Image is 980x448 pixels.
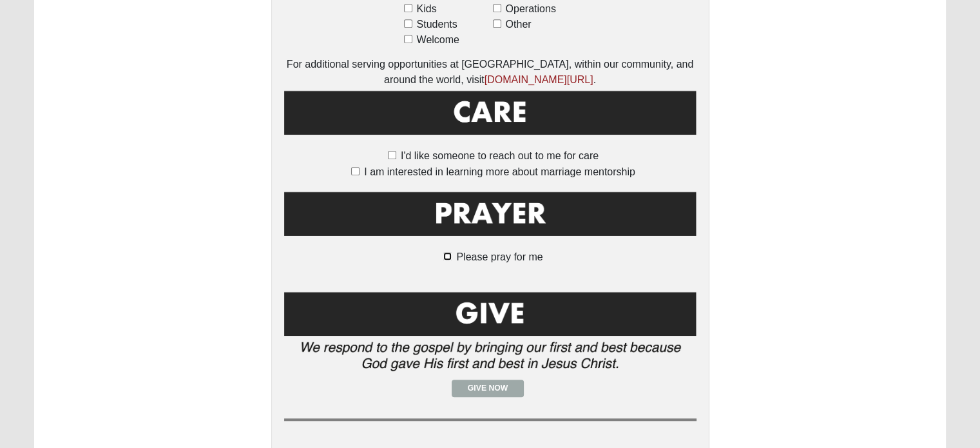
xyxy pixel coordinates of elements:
input: Please pray for me [443,252,452,260]
div: For additional serving opportunities at [GEOGRAPHIC_DATA], within our community, and around the w... [284,57,697,88]
img: Prayer.png [284,189,697,247]
input: Welcome [404,35,412,43]
span: Please pray for me [456,251,543,262]
input: Students [404,19,412,28]
span: Kids [417,1,437,17]
input: Operations [493,4,501,12]
input: Other [493,19,501,28]
input: I am interested in learning more about marriage mentorship [351,167,360,175]
span: I'd like someone to reach out to me for care [401,150,599,161]
input: I'd like someone to reach out to me for care [388,151,396,159]
a: Give Now [452,380,524,397]
img: Care.png [284,88,697,146]
span: Operations [506,1,556,17]
input: Kids [404,4,412,12]
a: [DOMAIN_NAME][URL] [485,74,593,85]
img: Give.png [284,289,697,380]
span: Students [417,17,457,32]
span: Other [506,17,532,32]
span: Welcome [417,32,459,48]
span: I am interested in learning more about marriage mentorship [364,166,635,177]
